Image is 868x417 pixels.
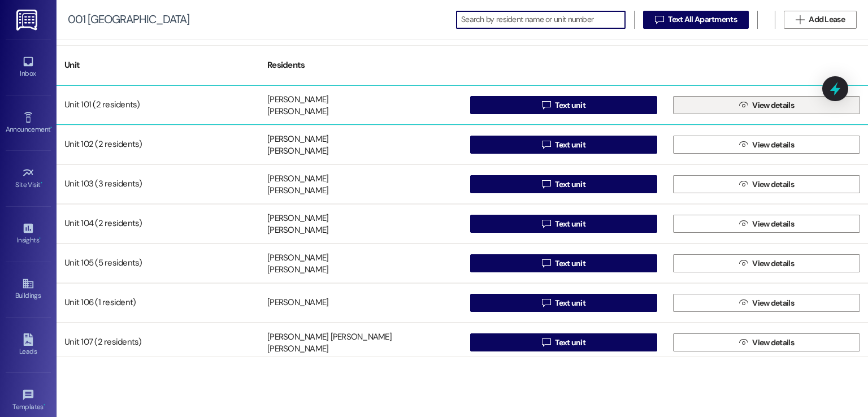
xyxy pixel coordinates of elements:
i:  [739,101,748,110]
span: • [50,124,52,132]
button: Add Lease [784,11,857,29]
span: • [41,179,42,187]
div: [PERSON_NAME] [267,146,328,158]
div: [PERSON_NAME] [267,297,328,309]
span: Text All Apartments [668,14,737,25]
span: View details [752,258,794,270]
div: [PERSON_NAME] [267,252,328,264]
a: Inbox [6,52,51,82]
span: • [39,234,41,242]
button: Text unit [470,333,657,351]
button: View details [673,215,860,233]
i:  [542,219,550,228]
i:  [739,298,748,307]
div: [PERSON_NAME] [267,344,328,355]
i:  [739,259,748,268]
button: Text unit [470,294,657,312]
input: Search by resident name or unit number [461,12,625,28]
button: View details [673,333,860,351]
span: • [44,401,45,409]
div: Unit 105 (5 residents) [57,252,259,275]
span: Text unit [555,337,585,349]
button: View details [673,96,860,114]
button: Text unit [470,254,657,272]
button: Text unit [470,215,657,233]
i:  [739,338,748,347]
span: Add Lease [809,14,845,25]
button: View details [673,175,860,193]
img: ResiDesk Logo [16,10,40,31]
i:  [542,259,550,268]
div: [PERSON_NAME] [267,212,328,224]
i:  [542,298,550,307]
i:  [542,338,550,347]
div: [PERSON_NAME] [267,264,328,276]
span: View details [752,297,794,309]
i:  [796,15,804,24]
a: Site Visit • [6,163,51,194]
div: Unit 104 (2 residents) [57,212,259,235]
i:  [542,101,550,110]
span: Text unit [555,179,585,190]
button: View details [673,254,860,272]
button: Text unit [470,136,657,154]
button: View details [673,294,860,312]
span: View details [752,337,794,349]
div: Unit 101 (2 residents) [57,94,259,116]
span: Text unit [555,99,585,111]
button: Text unit [470,175,657,193]
div: Residents [259,51,462,79]
div: [PERSON_NAME] [267,185,328,197]
div: [PERSON_NAME] [267,173,328,185]
a: Leads [6,330,51,360]
div: [PERSON_NAME] [PERSON_NAME] [267,331,392,343]
span: Text unit [555,258,585,270]
span: View details [752,218,794,230]
div: [PERSON_NAME] [267,225,328,237]
span: Text unit [555,218,585,230]
div: [PERSON_NAME] [267,94,328,106]
div: Unit [57,51,259,79]
i:  [739,180,748,189]
span: View details [752,99,794,111]
i:  [542,180,550,189]
div: Unit 106 (1 resident) [57,292,259,314]
div: [PERSON_NAME] [267,106,328,118]
span: View details [752,139,794,151]
div: 001 [GEOGRAPHIC_DATA] [68,14,189,25]
a: Buildings [6,274,51,305]
div: Unit 102 (2 residents) [57,133,259,156]
i:  [542,140,550,149]
button: Text unit [470,96,657,114]
i:  [739,219,748,228]
button: View details [673,136,860,154]
span: View details [752,179,794,190]
a: Templates • [6,385,51,416]
span: Text unit [555,139,585,151]
i:  [655,15,663,24]
span: Text unit [555,297,585,309]
div: Unit 107 (2 residents) [57,331,259,354]
div: [PERSON_NAME] [267,133,328,145]
button: Text All Apartments [643,11,749,29]
div: Unit 103 (3 residents) [57,173,259,196]
i:  [739,140,748,149]
a: Insights • [6,219,51,249]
